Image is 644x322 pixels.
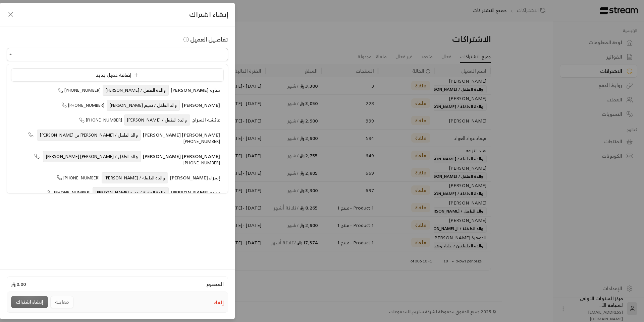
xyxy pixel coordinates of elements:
[103,85,168,96] span: والدة الطفل / [PERSON_NAME]
[47,189,91,196] span: [PHONE_NUMBER]
[170,173,220,182] span: إسراء [PERSON_NAME]
[189,8,228,20] span: إنشاء اشتراك
[34,153,220,167] span: [PHONE_NUMBER]
[143,152,220,160] span: [PERSON_NAME] [PERSON_NAME]
[206,281,224,288] span: المجموع
[93,187,169,198] span: والدة الطفلة / حصه [PERSON_NAME]
[43,151,141,162] span: والد الطفل / [PERSON_NAME] [PERSON_NAME]
[171,188,220,196] span: ساره [PERSON_NAME]
[79,116,122,124] span: [PHONE_NUMBER]
[7,51,15,59] button: Close
[57,174,100,182] span: [PHONE_NUMBER]
[37,130,141,141] span: والد الطفل / [PERSON_NAME] بن [PERSON_NAME]
[11,281,26,288] span: 0.00
[61,101,105,109] span: [PHONE_NUMBER]
[96,71,141,79] span: إضافة عميل جديد
[182,101,220,109] span: [PERSON_NAME]
[182,34,228,45] span: تفاصيل العميل
[171,86,220,94] span: ساره [PERSON_NAME]
[28,131,220,146] span: [PHONE_NUMBER]
[192,115,220,124] span: عائشه السراج
[143,131,220,139] span: [PERSON_NAME] [PERSON_NAME]
[58,86,101,94] span: [PHONE_NUMBER]
[102,172,168,183] span: والدة الطفلة / [PERSON_NAME]
[214,299,224,306] button: إلغاء
[107,100,180,111] span: والد الطفل / تميم [PERSON_NAME]
[124,114,190,126] span: والده الطفل / [PERSON_NAME]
